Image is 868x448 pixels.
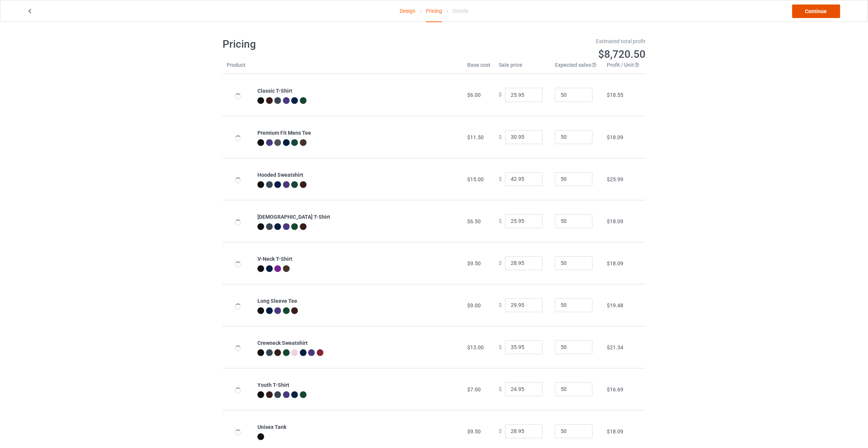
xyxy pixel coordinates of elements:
[499,344,502,350] span: $
[499,302,502,308] span: $
[499,386,502,392] span: $
[257,214,330,220] b: [DEMOGRAPHIC_DATA] T-Shirt
[607,260,623,266] span: $18.09
[603,61,645,74] th: Profit / Unit
[257,172,303,178] b: Hooded Sweatshirt
[495,61,551,74] th: Sale price
[426,0,442,22] div: Pricing
[257,130,311,136] b: Premium Fit Mens Tee
[607,428,623,434] span: $18.09
[223,38,429,51] h1: Pricing
[467,218,481,224] span: $6.50
[467,92,481,98] span: $6.00
[499,176,502,182] span: $
[257,382,289,388] b: Youth T-Shirt
[607,344,623,350] span: $21.34
[223,61,253,74] th: Product
[499,260,502,266] span: $
[499,218,502,224] span: $
[467,428,481,434] span: $9.50
[499,428,502,434] span: $
[400,0,415,21] a: Design
[257,424,286,430] b: Unisex Tank
[257,298,297,304] b: Long Sleeve Tee
[257,340,308,346] b: Crewneck Sweatshirt
[467,176,484,182] span: $15.00
[607,218,623,224] span: $18.09
[598,48,645,60] span: $8,720.50
[257,256,292,262] b: V-Neck T-Shirt
[792,5,840,18] a: Continue
[607,92,623,98] span: $18.55
[453,0,468,21] div: Details
[467,386,481,392] span: $7.00
[551,61,603,74] th: Expected sales
[607,134,623,140] span: $18.09
[499,92,502,98] span: $
[463,61,495,74] th: Base cost
[607,176,623,182] span: $25.99
[467,344,484,350] span: $13.00
[607,302,623,308] span: $19.48
[439,38,646,45] div: Estimated total profit
[499,134,502,140] span: $
[607,386,623,392] span: $16.69
[257,88,292,94] b: Classic T-Shirt
[467,302,481,308] span: $9.00
[467,260,481,266] span: $9.50
[467,134,484,140] span: $11.50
